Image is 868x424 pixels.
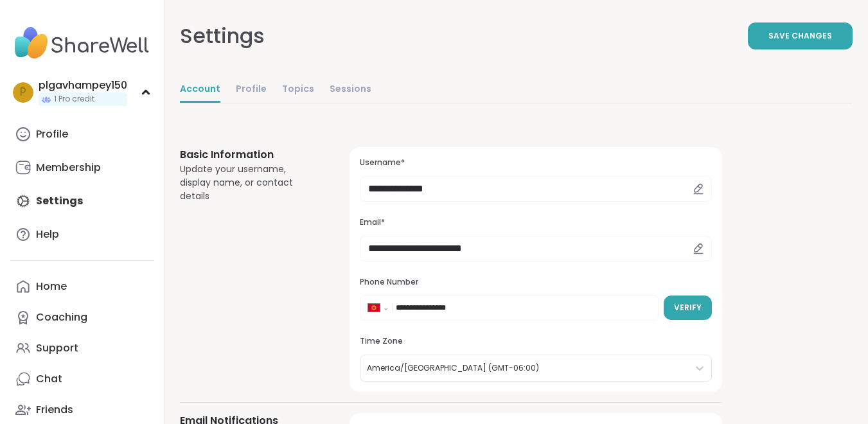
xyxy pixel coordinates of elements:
div: Help [36,227,59,242]
a: Chat [10,364,154,394]
a: Sessions [330,77,371,103]
span: Save Changes [768,30,832,42]
a: Topics [282,77,314,103]
a: Account [180,77,220,103]
button: Save Changes [748,22,853,49]
div: Settings [180,21,265,51]
a: Coaching [10,302,154,333]
div: Friends [36,403,73,417]
button: Verify [664,296,712,320]
div: Update your username, display name, or contact details [180,163,319,203]
div: Coaching [36,310,87,324]
a: Profile [236,77,267,103]
h3: Phone Number [360,277,712,288]
div: Profile [36,127,68,141]
h3: Time Zone [360,336,712,347]
div: Membership [36,161,101,175]
span: Verify [674,302,702,314]
div: Chat [36,372,62,386]
a: Support [10,333,154,364]
div: Home [36,279,67,294]
div: plgavhampey150 [39,78,127,93]
a: Help [10,219,154,250]
h3: Basic Information [180,147,319,163]
a: Home [10,271,154,302]
a: Profile [10,119,154,150]
h3: Email* [360,217,712,228]
a: Membership [10,152,154,183]
span: 1 Pro credit [54,94,94,105]
h3: Username* [360,157,712,168]
img: ShareWell Nav Logo [10,21,154,66]
div: Support [36,341,78,355]
span: p [20,84,26,101]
